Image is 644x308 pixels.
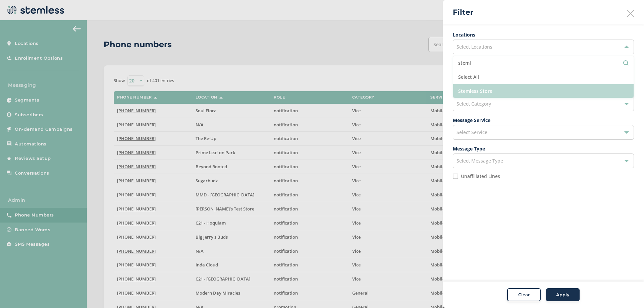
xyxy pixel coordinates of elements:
[457,158,503,164] span: Select Message Type
[457,129,487,135] span: Select Service
[457,44,492,50] span: Select Locations
[546,288,580,302] button: Apply
[453,7,473,18] h2: Filter
[610,276,644,308] iframe: Chat Widget
[458,59,629,66] input: Search
[507,288,541,302] button: Clear
[453,70,634,84] li: Select All
[453,84,634,98] li: Stemless Store
[453,31,634,38] label: Locations
[556,292,570,298] span: Apply
[518,292,530,298] span: Clear
[453,117,634,124] label: Message Service
[457,101,491,107] span: Select Category
[453,145,634,152] label: Message Type
[461,174,500,179] label: Unaffiliated Lines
